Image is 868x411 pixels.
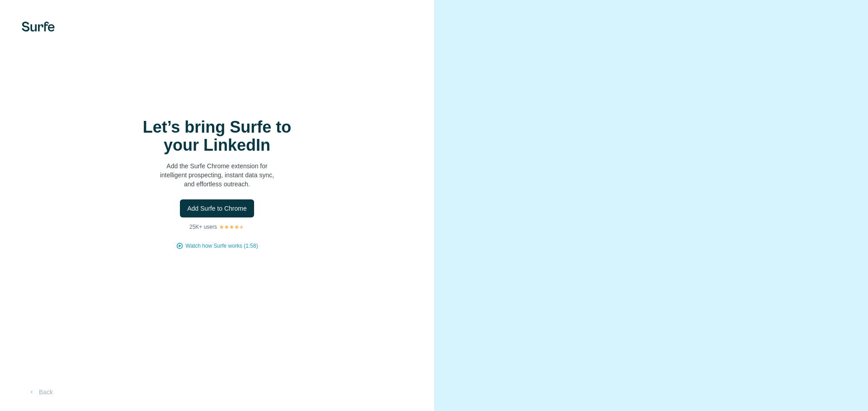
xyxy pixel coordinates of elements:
p: Add the Surfe Chrome extension for intelligent prospecting, instant data sync, and effortless out... [127,162,307,189]
button: Add Surfe to Chrome [180,199,254,217]
button: Back [22,384,59,400]
img: Surfe's logo [22,22,55,32]
img: Rating Stars [219,224,245,230]
button: Watch how Surfe works (1:58) [185,242,258,250]
h1: Let’s bring Surfe to your LinkedIn [127,118,307,154]
p: 25K+ users [189,223,217,231]
span: Add Surfe to Chrome [187,204,247,213]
